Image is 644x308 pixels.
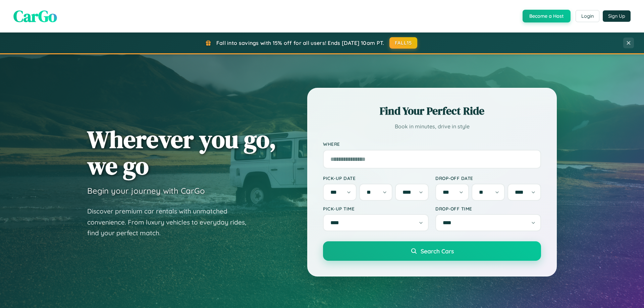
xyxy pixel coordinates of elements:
h2: Find Your Perfect Ride [323,104,541,118]
label: Where [323,141,541,147]
button: Sign Up [603,10,631,22]
span: CarGo [13,5,57,27]
label: Pick-up Date [323,175,429,181]
label: Drop-off Time [435,206,541,211]
button: Login [576,10,599,22]
h1: Wherever you go, we go [87,126,276,179]
label: Pick-up Time [323,206,429,211]
p: Book in minutes, drive in style [323,122,541,131]
button: Become a Host [523,10,571,22]
button: Search Cars [323,241,541,261]
button: FALL15 [389,37,418,49]
h3: Begin your journey with CarGo [87,186,205,196]
label: Drop-off Date [435,175,541,181]
span: Search Cars [421,247,454,255]
p: Discover premium car rentals with unmatched convenience. From luxury vehicles to everyday rides, ... [87,206,255,239]
span: Fall into savings with 15% off for all users! Ends [DATE] 10am PT. [216,40,384,46]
